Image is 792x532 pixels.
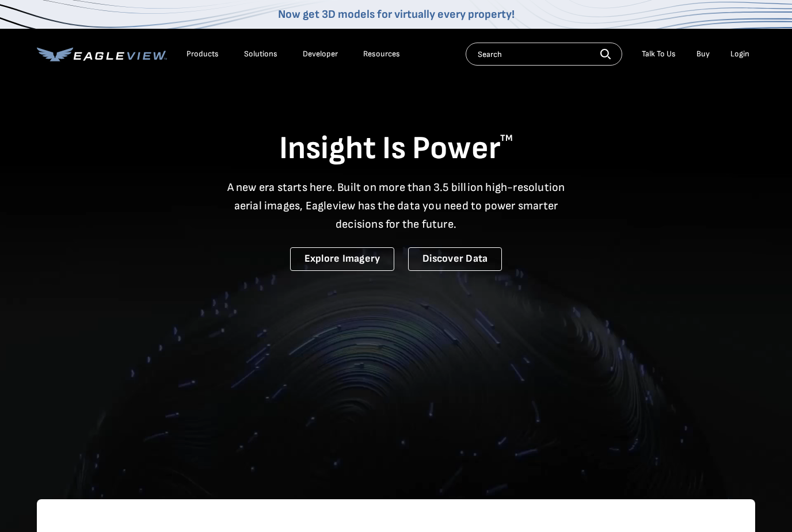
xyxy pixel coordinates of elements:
a: Developer [303,49,338,59]
div: Resources [363,49,400,59]
p: A new era starts here. Built on more than 3.5 billion high-resolution aerial images, Eagleview ha... [220,178,572,234]
input: Search [466,43,622,66]
div: Solutions [244,49,277,59]
sup: TM [500,133,513,144]
a: Buy [696,49,710,59]
h1: Insight Is Power [37,129,755,169]
div: Products [186,49,219,59]
a: Explore Imagery [290,247,395,271]
div: Talk To Us [642,49,676,59]
a: Discover Data [408,247,502,271]
div: Login [730,49,749,59]
a: Now get 3D models for virtually every property! [278,7,515,21]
